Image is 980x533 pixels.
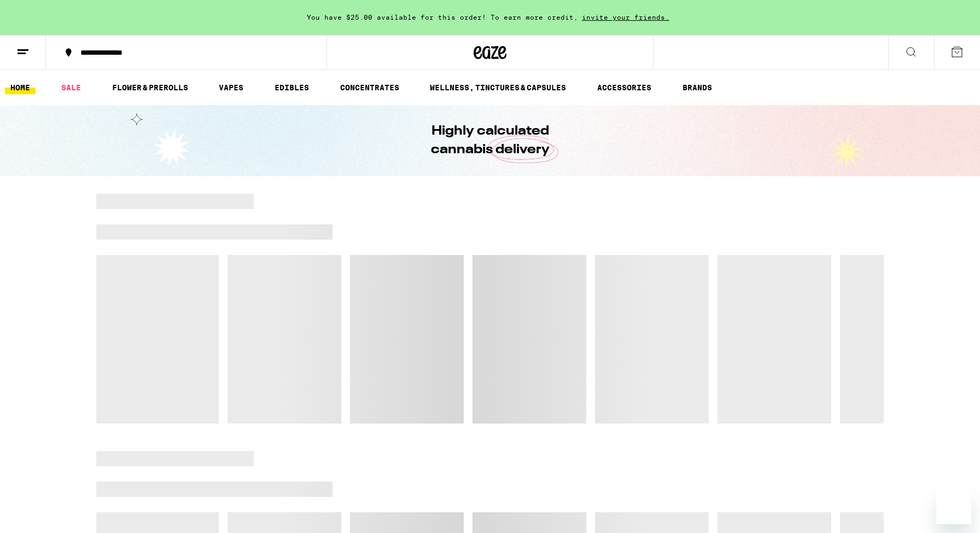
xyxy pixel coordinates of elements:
[213,81,249,94] a: VAPES
[592,81,657,94] a: ACCESSORIES
[335,81,405,94] a: CONCENTRATES
[424,81,571,94] a: WELLNESS, TINCTURES & CAPSULES
[107,81,194,94] a: FLOWER & PREROLLS
[936,489,971,524] iframe: Button to launch messaging window
[307,14,578,21] span: You have $25.00 available for this order! To earn more credit,
[578,14,673,21] span: invite your friends.
[269,81,314,94] a: EDIBLES
[56,81,86,94] a: SALE
[400,122,580,159] h1: Highly calculated cannabis delivery
[677,81,717,94] a: BRANDS
[5,81,36,94] a: HOME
